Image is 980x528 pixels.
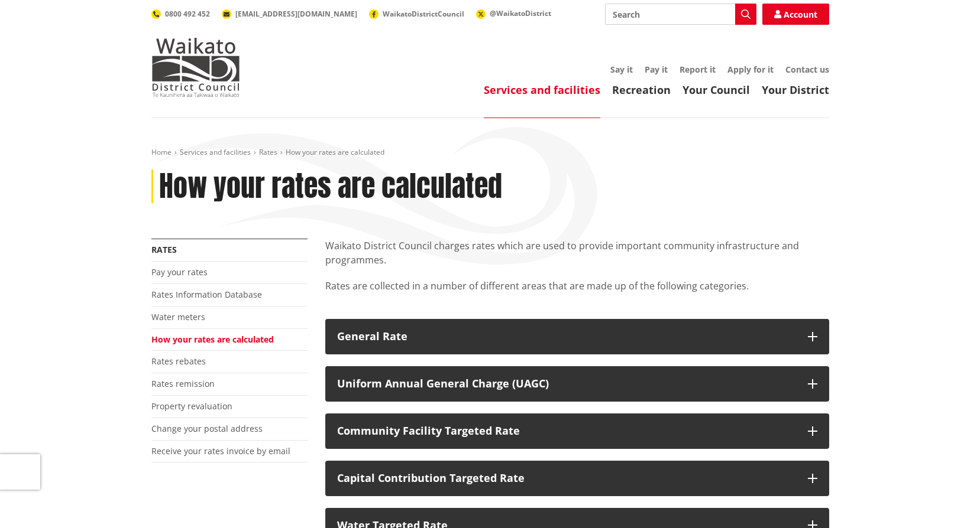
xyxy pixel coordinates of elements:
a: How your rates are calculated [151,334,274,345]
a: WaikatoDistrictCouncil [369,9,464,19]
a: 0800 492 452 [151,9,210,19]
a: Rates [259,147,277,157]
a: Account [762,4,829,25]
span: 0800 492 452 [165,9,210,19]
span: How your rates are calculated [286,147,384,157]
p: Waikato District Council charges rates which are used to provide important community infrastructu... [325,239,829,267]
a: Rates rebates [151,356,206,367]
h1: How your rates are calculated [159,170,502,204]
div: Community Facility Targeted Rate [337,425,796,437]
span: [EMAIL_ADDRESS][DOMAIN_NAME] [235,9,357,19]
a: Water meters [151,311,205,322]
a: Your Council [683,83,750,97]
a: Report it [680,64,716,75]
a: Recreation [612,83,671,97]
button: General Rate [325,319,829,354]
button: Community Facility Targeted Rate [325,413,829,449]
input: Search input [605,4,756,25]
a: Change your postal address [151,423,263,434]
button: Uniform Annual General Charge (UAGC) [325,366,829,402]
a: Property revaluation [151,400,232,412]
a: Services and facilities [180,147,251,157]
img: Waikato District Council - Te Kaunihera aa Takiwaa o Waikato [151,38,240,97]
nav: breadcrumb [151,148,829,158]
div: Uniform Annual General Charge (UAGC) [337,378,796,390]
a: Rates Information Database [151,289,262,300]
span: WaikatoDistrictCouncil [383,9,464,19]
a: [EMAIL_ADDRESS][DOMAIN_NAME] [222,9,357,19]
button: Capital Contribution Targeted Rate [325,461,829,496]
a: Rates remission [151,378,215,389]
span: @WaikatoDistrict [490,8,551,18]
div: General Rate [337,331,796,343]
a: Apply for it [727,64,774,75]
a: Say it [610,64,633,75]
a: Rates [151,244,177,255]
a: Services and facilities [484,83,600,97]
a: Pay it [645,64,668,75]
a: Pay your rates [151,266,208,278]
p: Rates are collected in a number of different areas that are made up of the following categories. [325,279,829,307]
a: Your District [762,83,829,97]
div: Capital Contribution Targeted Rate [337,472,796,484]
a: Home [151,147,172,157]
a: Contact us [785,64,829,75]
a: Receive your rates invoice by email [151,445,290,457]
a: @WaikatoDistrict [476,8,551,18]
